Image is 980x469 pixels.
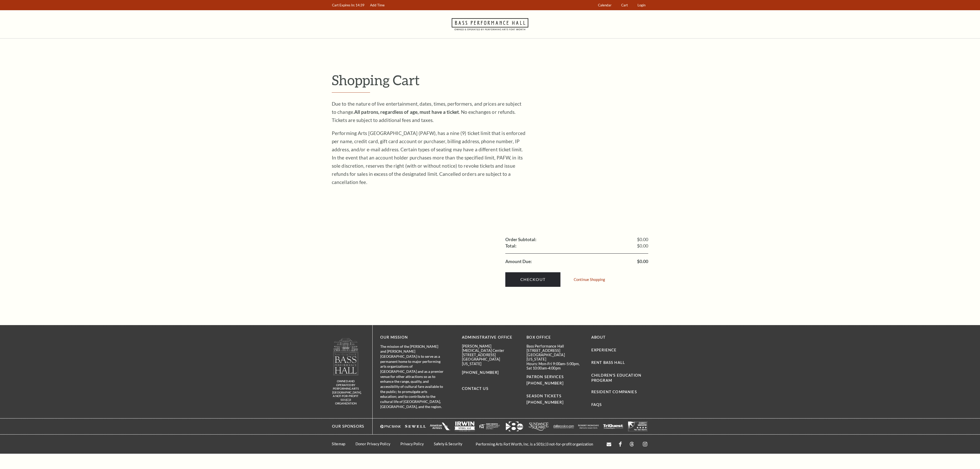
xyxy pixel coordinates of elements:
[526,362,583,371] p: Hours: Mon-Fri 9:00am-5:00pm, Sat 10:00am-4:00pm
[635,0,648,10] a: Login
[526,334,583,341] p: BOX OFFICE
[637,259,648,264] span: $0.00
[628,422,648,431] img: charitynavlogo2.png
[332,72,648,88] p: Shopping Cart
[505,237,536,242] label: Order Subtotal:
[430,422,450,431] img: aa_stacked2_117x55.png
[332,442,345,446] a: Sitemap
[591,360,625,365] a: Rent Bass Hall
[526,374,583,387] p: PATRON SERVICES [PHONE_NUMBER]
[578,422,599,431] img: robertmondavi_logo117x55.png
[526,344,583,348] p: Bass Performance Hall
[462,334,519,341] p: Administrative Office
[356,3,364,7] span: 14:39
[637,244,648,248] span: $0.00
[455,422,475,431] img: irwinsteel_websitefooter_117x55.png
[479,422,500,431] img: fwtpid-websitefooter-117x55.png
[380,344,444,409] p: The mission of the [PERSON_NAME] and [PERSON_NAME][GEOGRAPHIC_DATA] is to serve as a permanent ho...
[354,109,459,115] strong: All patrons, regardless of age, must have a ticket
[332,101,521,123] span: Due to the nature of live entertainment, dates, times, performers, and prices are subject to chan...
[591,373,641,382] a: Children's Education Program
[637,237,648,242] span: $0.00
[405,422,426,431] img: sewell-revised_117x55.png
[596,0,614,10] a: Calendar
[434,442,462,446] a: Safety & Security
[332,379,359,405] p: owned and operated by Performing Arts [GEOGRAPHIC_DATA], A NOT-FOR-PROFIT 501(C)3 ORGANIZATION
[619,0,630,10] a: Cart
[462,353,519,357] p: [STREET_ADDRESS]
[621,3,628,7] span: Cart
[356,442,390,446] a: Donor Privacy Policy
[574,278,605,281] a: Continue Shopping
[591,348,617,352] a: Experience
[368,0,387,10] a: Add Time
[505,272,560,287] a: Checkout
[598,3,611,7] span: Calendar
[553,422,574,431] img: dallasvoice117x55.png
[462,357,519,366] p: [GEOGRAPHIC_DATA][US_STATE]
[505,259,532,264] label: Amount Due:
[400,442,424,446] a: Privacy Policy
[591,335,606,339] a: About
[380,334,444,341] p: OUR MISSION
[591,402,602,407] a: FAQs
[504,422,525,431] img: wfaa2.png
[380,422,401,431] img: pncbank_websitefooter_117x55.png
[526,387,583,406] p: SEASON TICKETS [PHONE_NUMBER]
[332,129,526,186] p: Performing Arts [GEOGRAPHIC_DATA] (PAFW), has a nine (9) ticket limit that is enforced per name, ...
[505,244,517,248] label: Total:
[526,348,583,353] p: [STREET_ADDRESS]
[327,423,364,430] p: Our Sponsors
[333,338,359,375] img: logo-footer.png
[603,422,623,431] img: triquest_footer_logo.png
[471,442,598,446] p: Performing Arts Fort Worth, Inc. is a 501(c)3 not-for-profit organization
[462,386,488,391] a: Contact Us
[529,422,549,431] img: sundance117x55.png
[462,369,519,376] p: [PHONE_NUMBER]
[332,3,355,7] span: Cart Expires In:
[638,3,645,7] span: Login
[591,390,637,394] a: Resident Companies
[462,344,519,353] p: [PERSON_NAME][MEDICAL_DATA] Center
[526,353,583,362] p: [GEOGRAPHIC_DATA][US_STATE]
